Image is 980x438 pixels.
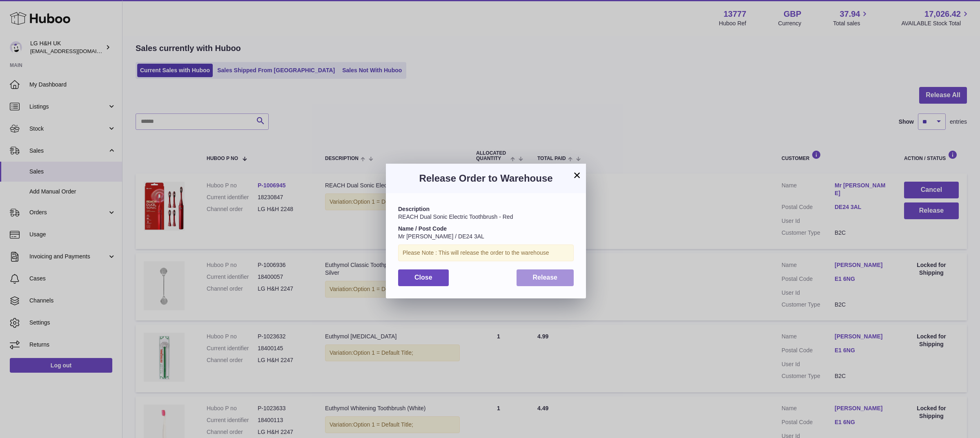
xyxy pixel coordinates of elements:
[572,170,582,180] button: ×
[517,269,574,286] button: Release
[398,233,484,240] span: Mr [PERSON_NAME] / DE24 3AL
[398,245,574,261] div: Please Note : This will release the order to the warehouse
[533,274,558,281] span: Release
[398,213,513,220] span: REACH Dual Sonic Electric Toothbrush - Red
[398,269,449,286] button: Close
[414,274,432,281] span: Close
[398,172,574,185] h3: Release Order to Warehouse
[398,206,430,212] strong: Description
[398,225,447,232] strong: Name / Post Code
